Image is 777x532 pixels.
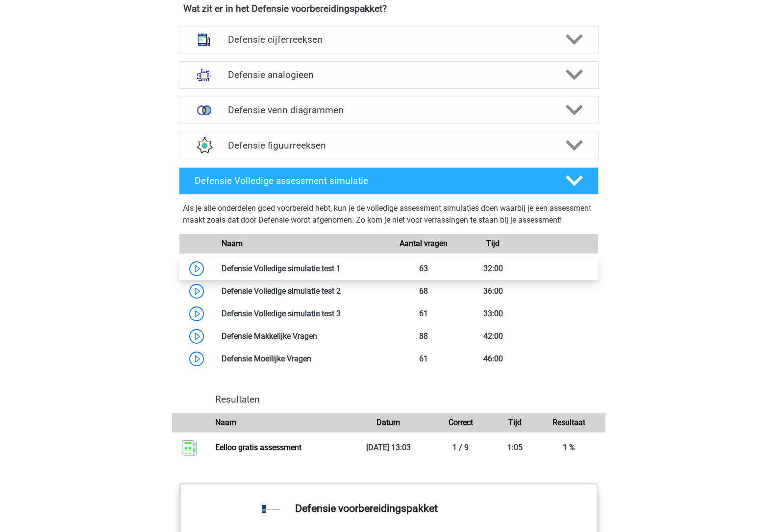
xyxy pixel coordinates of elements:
h4: Resultaten [215,394,598,405]
a: figuurreeksen Defensie figuurreeksen [175,132,602,159]
a: Eelloo gratis assessment [215,443,301,452]
div: Naam [214,238,389,250]
div: Als je alle onderdelen goed voorbereid hebt, kun je de volledige assessment simulaties doen waarb... [183,203,595,230]
div: Tijd [458,238,528,250]
div: Defensie Volledige simulatie test 3 [214,308,389,320]
img: analogieen [191,62,217,88]
div: Naam [208,417,352,429]
h4: Defensie venn diagrammen [228,104,549,116]
h4: Defensie Volledige assessment simulatie [195,175,550,186]
div: Defensie Makkelijke Vragen [214,330,389,342]
a: Defensie Volledige assessment simulatie [175,167,602,195]
a: cijferreeksen Defensie cijferreeksen [175,26,602,53]
div: Tijd [497,417,533,429]
h4: Defensie analogieen [228,69,549,80]
a: analogieen Defensie analogieen [175,61,602,89]
div: Defensie Volledige simulatie test 1 [214,263,389,275]
h4: Defensie cijferreeksen [228,34,549,45]
div: Defensie Volledige simulatie test 2 [214,285,389,297]
div: Aantal vragen [388,238,458,250]
div: Defensie Moeilijke Vragen [214,353,389,365]
a: venn diagrammen Defensie venn diagrammen [175,97,602,124]
img: cijferreeksen [191,27,217,52]
img: figuurreeksen [191,133,217,158]
div: Correct [425,417,497,429]
h4: Wat zit er in het Defensie voorbereidingspakket? [183,3,594,14]
img: venn diagrammen [191,98,217,123]
div: Datum [352,417,425,429]
div: Resultaat [533,417,605,429]
h4: Defensie figuurreeksen [228,140,549,151]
